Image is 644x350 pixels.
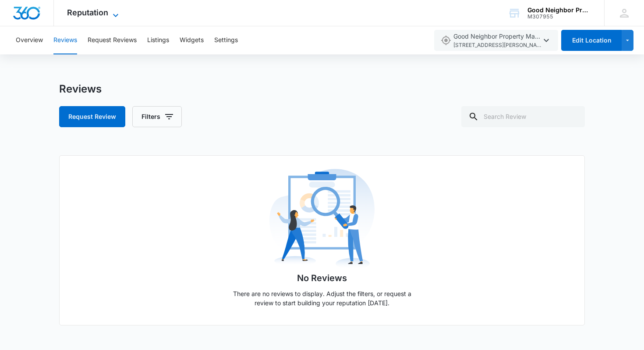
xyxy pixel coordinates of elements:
button: Request Reviews [88,26,137,54]
button: Overview [16,26,43,54]
h1: Reviews [59,82,102,96]
button: Filters [132,106,182,127]
h1: No Reviews [297,271,347,285]
div: account name [527,7,591,14]
button: Widgets [180,26,204,54]
span: Reputation [67,8,108,17]
button: Reviews [53,26,77,54]
span: Good Neighbor Property Management [453,32,541,50]
button: Settings [214,26,238,54]
span: [STREET_ADDRESS][PERSON_NAME] , Austin , [GEOGRAPHIC_DATA] [453,41,541,50]
input: Search Review [461,106,585,127]
button: Good Neighbor Property Management[STREET_ADDRESS][PERSON_NAME],Austin,[GEOGRAPHIC_DATA] [434,30,558,51]
div: account id [527,14,591,20]
button: Request Review [59,106,125,127]
button: Edit Location [561,30,622,51]
button: Listings [147,26,169,54]
p: There are no reviews to display. Adjust the filters, or request a review to start building your r... [230,289,414,307]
